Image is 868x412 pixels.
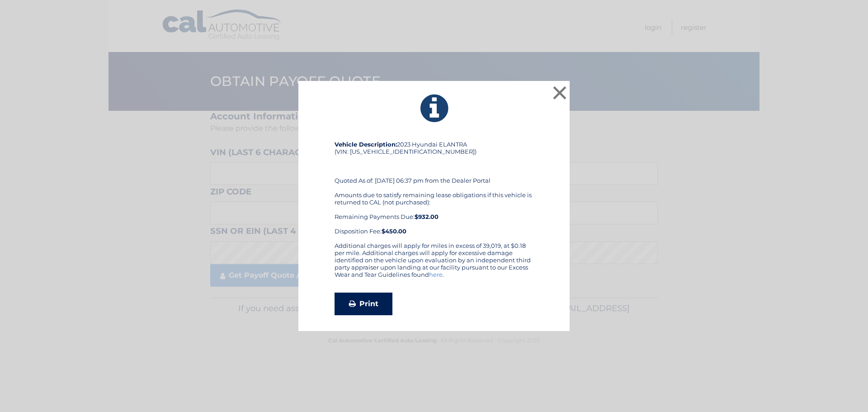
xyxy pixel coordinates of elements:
[335,141,533,242] div: 2023 Hyundai ELANTRA (VIN: [US_VEHICLE_IDENTIFICATION_NUMBER]) Quoted As of: [DATE] 06:37 pm from...
[429,271,443,278] a: here
[335,191,533,235] div: Amounts due to satisfy remaining lease obligations if this vehicle is returned to CAL (not purcha...
[335,141,397,148] strong: Vehicle Description:
[335,293,392,315] a: Print
[415,213,439,220] b: $932.00
[335,242,533,285] div: Additional charges will apply for miles in excess of 39,019, at $0.18 per mile. Additional charge...
[382,227,406,235] strong: $450.00
[551,84,569,102] button: ×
